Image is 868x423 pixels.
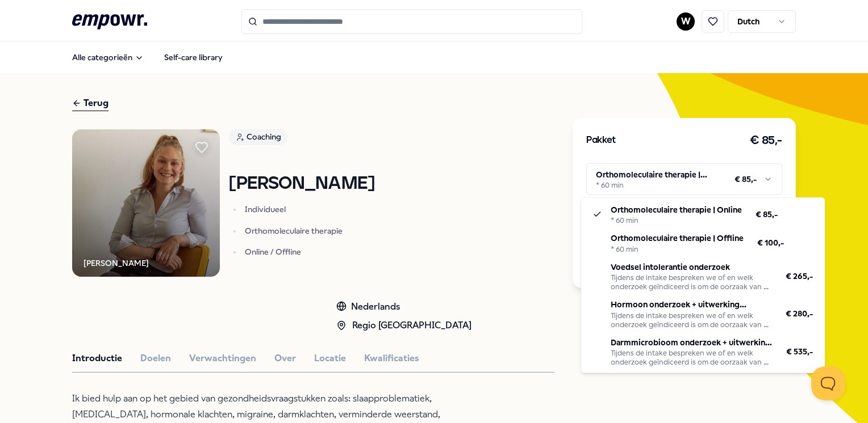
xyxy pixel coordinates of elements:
span: € 535,- [786,345,813,358]
p: Voedsel intolerantie onderzoek [611,261,772,273]
div: Tijdens de intake bespreken we of en welk onderzoek geïndiceerd is om de oorzaak van de klachten ... [611,349,773,367]
p: Orthomoleculaire therapie | Online [611,204,742,216]
div: * 60 min [611,245,744,254]
div: * 60 min [611,216,742,225]
span: € 100,- [757,236,784,249]
div: Tijdens de intake bespreken we of en welk onderzoek geïndiceerd is om de oorzaak van de klachten ... [611,273,772,291]
p: Orthomoleculaire therapie | Offline [611,232,744,244]
span: € 265,- [786,270,813,282]
span: € 85,- [756,208,778,221]
span: € 280,- [786,307,813,320]
p: Darmmicrobioom onderzoek + uitwerking behandelplan [611,336,773,349]
div: Tijdens de intake bespreken we of en welk onderzoek geïndiceerd is om de oorzaak van de klachten ... [611,311,772,329]
p: Hormoon onderzoek + uitwerking behandelplan [611,298,772,311]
